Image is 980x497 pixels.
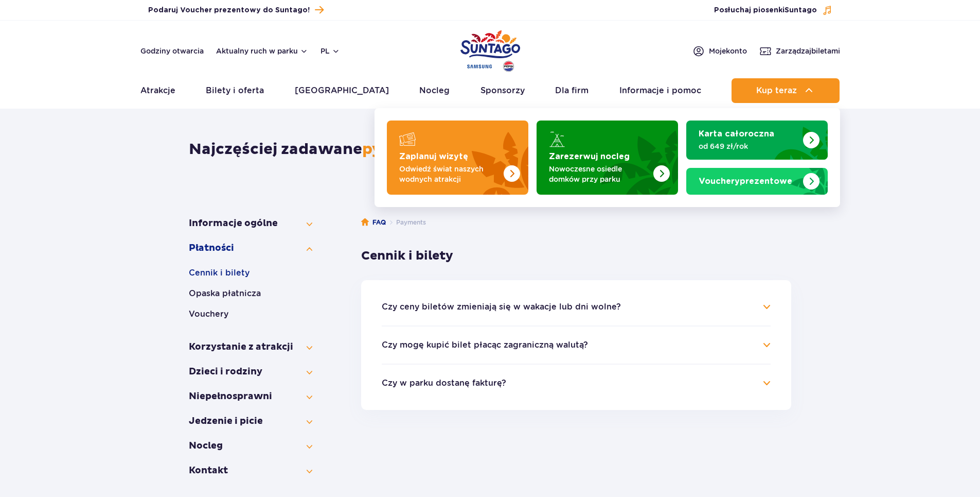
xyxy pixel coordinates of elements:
button: Kontakt [189,465,312,477]
a: Park of Poland [460,26,520,73]
button: Czy ceny biletów zmieniają się w wakacje lub dni wolne? [382,302,621,312]
span: Vouchery [699,177,740,185]
a: Zarządzajbiletami [759,45,840,57]
a: FAQ [361,217,386,228]
strong: prezentowe [699,177,792,185]
a: Bilety i oferta [206,78,264,103]
button: Jedzenie i picie [189,415,312,427]
button: Płatności [189,242,312,254]
button: Opaska płatnicza [189,287,312,300]
span: Moje konto [709,46,747,56]
p: Odwiedź świat naszych wodnych atrakcji [399,164,500,184]
a: Zarezerwuj nocleg [537,121,678,195]
a: Zaplanuj wizytę [387,121,528,195]
button: Korzystanie z atrakcji [189,341,312,353]
p: Nowoczesne osiedle domków przy parku [549,164,649,184]
button: Posłuchaj piosenkiSuntago [714,5,832,15]
span: pytania [362,140,423,159]
a: Mojekonto [692,45,747,57]
h1: Najczęściej zadawane [189,140,791,159]
a: Informacje i pomoc [619,78,701,103]
button: Dzieci i rodziny [189,366,312,378]
strong: Karta całoroczna [699,130,774,138]
span: Podaruj Voucher prezentowy do Suntago! [148,5,310,15]
a: Dla firm [555,78,589,103]
a: Karta całoroczna [686,121,828,160]
h3: Cennik i bilety [361,248,791,264]
a: Nocleg [419,78,450,103]
a: Atrakcje [140,78,175,103]
p: od 649 zł/rok [699,141,799,151]
button: Vouchery [189,308,312,320]
button: Informacje ogólne [189,217,312,230]
li: Payments [386,217,426,228]
a: Vouchery prezentowe [686,168,828,195]
button: Aktualny ruch w parku [216,47,308,55]
a: Podaruj Voucher prezentowy do Suntago! [148,3,324,17]
button: Czy mogę kupić bilet płacąc zagraniczną walutą? [382,340,588,350]
strong: Zarezerwuj nocleg [549,152,630,161]
button: Kup teraz [732,78,840,103]
a: Godziny otwarcia [140,46,204,56]
button: Nocleg [189,440,312,452]
button: Czy w parku dostanę fakturę? [382,379,506,388]
span: Zarządzaj biletami [776,46,840,56]
span: Kup teraz [756,86,797,95]
button: pl [320,46,340,56]
span: Posłuchaj piosenki [714,5,817,15]
a: Sponsorzy [480,78,525,103]
button: Cennik i bilety [189,267,312,279]
strong: Zaplanuj wizytę [399,152,468,161]
a: [GEOGRAPHIC_DATA] [295,78,389,103]
button: Niepełno­sprawni [189,390,312,403]
span: Suntago [785,7,817,14]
